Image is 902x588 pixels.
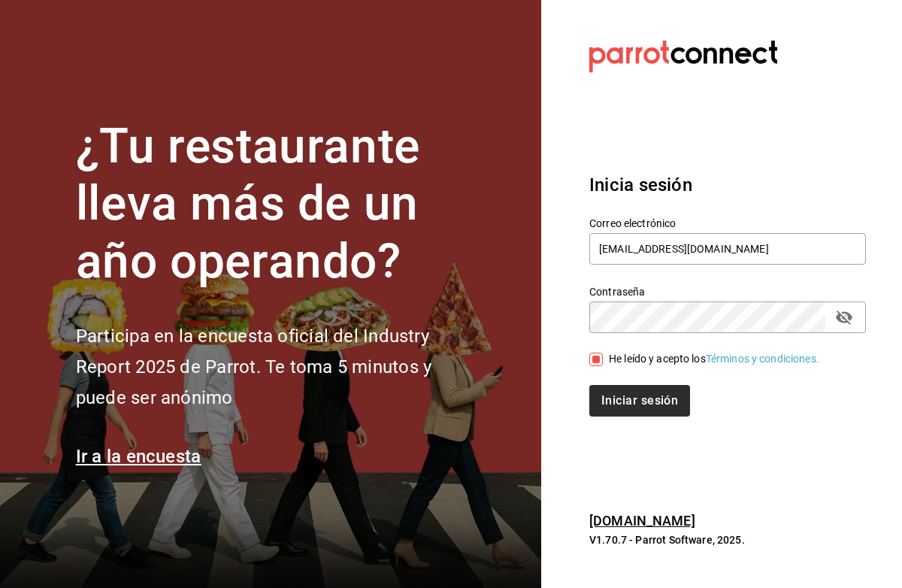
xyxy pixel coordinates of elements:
[589,513,695,529] a: [DOMAIN_NAME]
[589,532,866,547] p: V1.70.7 - Parrot Software, 2025.
[609,351,819,367] div: He leído y acepto los
[589,233,866,265] input: Ingresa tu correo electrónico
[589,171,866,199] h3: Inicia sesión
[589,385,690,417] button: Iniciar sesión
[76,118,482,291] h1: ¿Tu restaurante lleva más de un año operando?
[831,305,857,330] button: passwordField
[589,286,866,296] label: Contraseña
[706,353,819,365] a: Términos y condiciones.
[76,321,482,413] h2: Participa en la encuesta oficial del Industry Report 2025 de Parrot. Te toma 5 minutos y puede se...
[76,446,201,467] a: Ir a la encuesta
[589,217,866,228] label: Correo electrónico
